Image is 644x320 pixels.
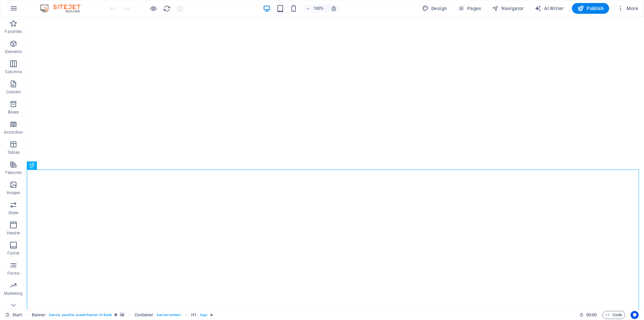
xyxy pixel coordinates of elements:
[135,311,153,319] span: Click to select. Double-click to edit
[458,5,481,12] span: Pages
[7,190,20,195] p: Images
[631,311,639,319] button: Usercentrics
[455,3,484,14] button: Pages
[114,313,117,317] i: This element is a customizable preset
[8,210,19,216] p: Slider
[7,271,19,276] p: Forms
[419,3,450,14] button: Design
[5,311,22,319] a: Click to cancel selection. Double-click to open Pages
[39,4,89,12] img: Editor Logo
[591,312,592,317] span: :
[4,291,22,296] p: Marketing
[199,311,207,319] span: . logo
[8,109,19,115] p: Boxes
[532,3,567,14] button: AI Writer
[572,3,609,14] button: Publish
[7,230,20,236] p: Header
[210,313,213,317] i: Element contains an animation
[32,311,46,319] span: Click to select. Double-click to edit
[605,311,622,319] span: Code
[163,4,171,12] button: reload
[492,5,524,12] span: Navigator
[163,5,171,12] i: Reload page
[4,130,23,135] p: Accordion
[422,5,447,12] span: Design
[489,3,527,14] button: Navigator
[579,311,597,319] h6: Session time
[7,150,19,155] p: Tables
[313,4,324,12] h6: 100%
[303,4,327,12] button: 100%
[617,5,638,12] span: More
[419,3,450,14] div: Design (Ctrl+Alt+Y)
[7,250,19,256] p: Footer
[149,4,157,12] button: Click here to leave preview mode and continue editing
[191,311,197,319] span: Click to select. Double-click to edit
[5,29,22,34] p: Favorites
[6,89,21,95] p: Content
[614,3,641,14] button: More
[48,311,112,319] span: . banner .parallax .preset-banner-v3-klank
[602,311,625,319] button: Code
[120,313,124,317] i: This element contains a background
[5,69,22,75] p: Columns
[331,5,337,11] i: On resize automatically adjust zoom level to fit chosen device.
[5,170,21,175] p: Features
[586,311,597,319] span: 00 00
[32,311,213,319] nav: breadcrumb
[5,49,22,54] p: Elements
[577,5,604,12] span: Publish
[535,5,564,12] span: AI Writer
[156,311,180,319] span: . banner-content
